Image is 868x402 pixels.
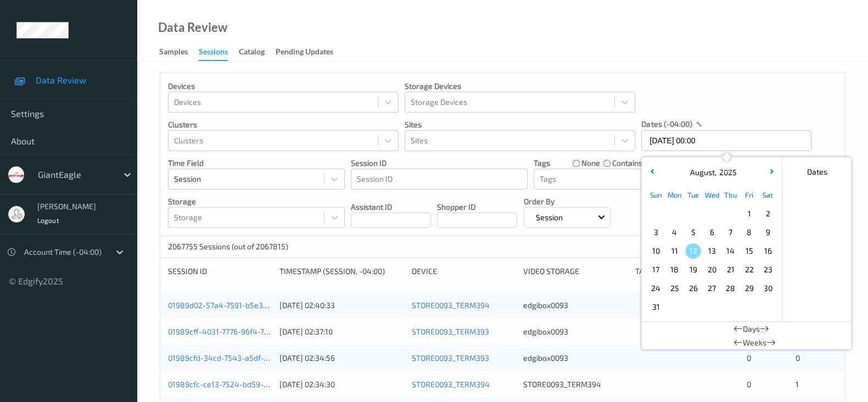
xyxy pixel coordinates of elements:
[684,260,702,279] div: Choose Tuesday August 19 of 2025
[646,242,665,260] div: Choose Sunday August 10 of 2025
[743,337,766,348] span: Weeks
[741,281,757,296] span: 29
[740,204,758,223] div: Choose Friday August 01 of 2025
[279,379,404,390] div: [DATE] 02:34:30
[279,326,404,337] div: [DATE] 02:37:10
[279,300,404,311] div: [DATE] 02:40:33
[665,279,684,298] div: Choose Monday August 25 of 2025
[740,298,758,316] div: Choose Friday September 05 of 2025
[747,353,751,362] span: 0
[760,206,775,221] span: 2
[740,279,758,298] div: Choose Friday August 29 of 2025
[684,204,702,223] div: Choose Tuesday July 29 of 2025
[723,262,738,277] span: 21
[685,225,701,240] span: 5
[524,196,611,207] p: Order By
[523,326,627,337] div: edgibox0093
[168,300,318,310] a: 01989d02-57a4-7591-b5e3-07eca4a45109
[721,260,740,279] div: Choose Thursday August 21 of 2025
[199,44,239,61] a: Sessions
[758,204,777,223] div: Choose Saturday August 02 of 2025
[665,298,684,316] div: Choose Monday September 01 of 2025
[239,44,276,60] a: Catalog
[704,243,719,259] span: 13
[648,243,663,259] span: 10
[760,243,775,259] span: 16
[581,158,600,169] label: none
[758,186,777,204] div: Sat
[743,323,760,334] span: Days
[667,243,682,259] span: 11
[796,353,800,362] span: 0
[721,242,740,260] div: Choose Thursday August 14 of 2025
[702,298,721,316] div: Choose Wednesday September 03 of 2025
[646,223,665,242] div: Choose Sunday August 03 of 2025
[702,242,721,260] div: Choose Wednesday August 13 of 2025
[168,196,345,207] p: Storage
[168,327,310,336] a: 01989cff-4031-7776-96f4-7dce140b9197
[723,225,738,240] span: 7
[168,241,288,252] p: 2067755 Sessions (out of 2067815)
[168,266,272,277] div: Session ID
[276,46,333,60] div: Pending Updates
[168,379,310,389] a: 01989cfc-ce13-7524-bd59-efdf958d1fcc
[168,81,399,92] p: Devices
[437,202,517,213] p: Shopper ID
[641,119,692,130] p: dates (-04:00)
[405,119,635,130] p: Sites
[685,243,701,259] span: 12
[239,46,265,60] div: Catalog
[523,379,627,390] div: STORE0093_TERM394
[168,353,312,362] a: 01989cfd-34cd-7543-a5df-79fd786966f3
[648,262,663,277] span: 17
[534,158,550,169] p: Tags
[665,186,684,204] div: Mon
[412,353,489,362] a: STORE0093_TERM393
[665,260,684,279] div: Choose Monday August 18 of 2025
[412,379,490,389] a: STORE0093_TERM394
[758,279,777,298] div: Choose Saturday August 30 of 2025
[702,204,721,223] div: Choose Wednesday July 30 of 2025
[159,44,199,60] a: Samples
[740,186,758,204] div: Fri
[702,279,721,298] div: Choose Wednesday August 27 of 2025
[741,262,757,277] span: 22
[721,204,740,223] div: Choose Thursday July 31 of 2025
[721,279,740,298] div: Choose Thursday August 28 of 2025
[646,204,665,223] div: Choose Sunday July 27 of 2025
[760,281,775,296] span: 30
[612,158,657,169] label: contains any
[702,223,721,242] div: Choose Wednesday August 06 of 2025
[646,186,665,204] div: Sun
[412,327,489,336] a: STORE0093_TERM393
[702,260,721,279] div: Choose Wednesday August 20 of 2025
[685,281,701,296] span: 26
[760,225,775,240] span: 9
[721,186,740,204] div: Thu
[684,186,702,204] div: Tue
[758,223,777,242] div: Choose Saturday August 09 of 2025
[740,223,758,242] div: Choose Friday August 08 of 2025
[721,223,740,242] div: Choose Thursday August 07 of 2025
[782,161,851,182] div: Dates
[721,298,740,316] div: Choose Thursday September 04 of 2025
[760,262,775,277] span: 23
[648,225,663,240] span: 3
[741,243,757,259] span: 15
[740,260,758,279] div: Choose Friday August 22 of 2025
[168,119,399,130] p: Clusters
[405,81,635,92] p: Storage Devices
[685,262,701,277] span: 19
[635,266,739,277] div: Tags
[741,225,757,240] span: 8
[646,260,665,279] div: Choose Sunday August 17 of 2025
[747,379,751,389] span: 0
[279,353,404,364] div: [DATE] 02:34:56
[523,353,627,364] div: edgibox0093
[523,300,627,311] div: edgibox0093
[684,242,702,260] div: Choose Tuesday August 12 of 2025
[758,298,777,316] div: Choose Saturday September 06 of 2025
[412,266,516,277] div: Device
[723,243,738,259] span: 14
[723,281,738,296] span: 28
